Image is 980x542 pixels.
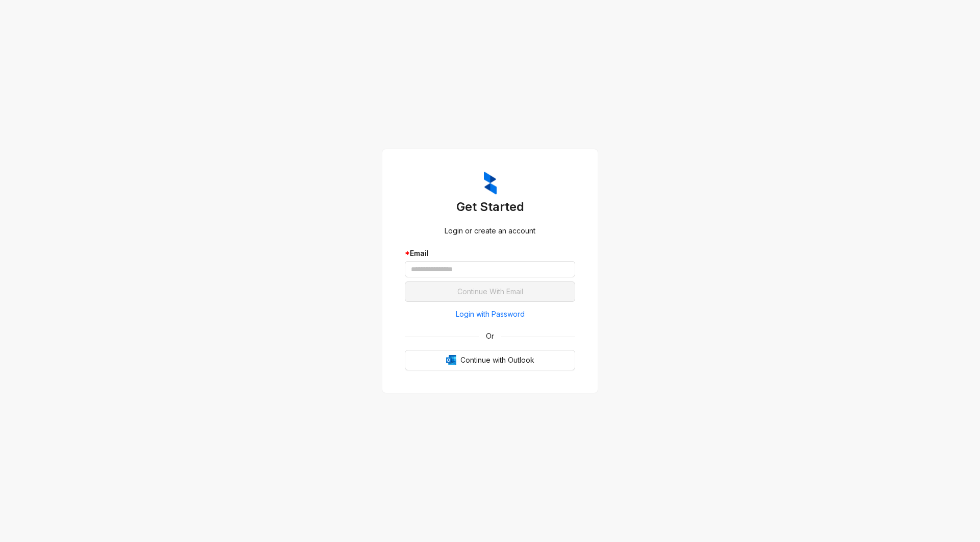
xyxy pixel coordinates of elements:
button: Login with Password [405,306,575,322]
img: Outlook [446,355,456,365]
img: ZumaIcon [484,172,497,195]
span: Login with Password [456,309,525,320]
span: Or [479,331,501,342]
span: Continue with Outlook [460,355,534,366]
h3: Get Started [405,199,575,215]
button: Continue With Email [405,281,575,302]
button: OutlookContinue with Outlook [405,350,575,370]
div: Email [405,248,575,259]
div: Login or create an account [405,225,575,237]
